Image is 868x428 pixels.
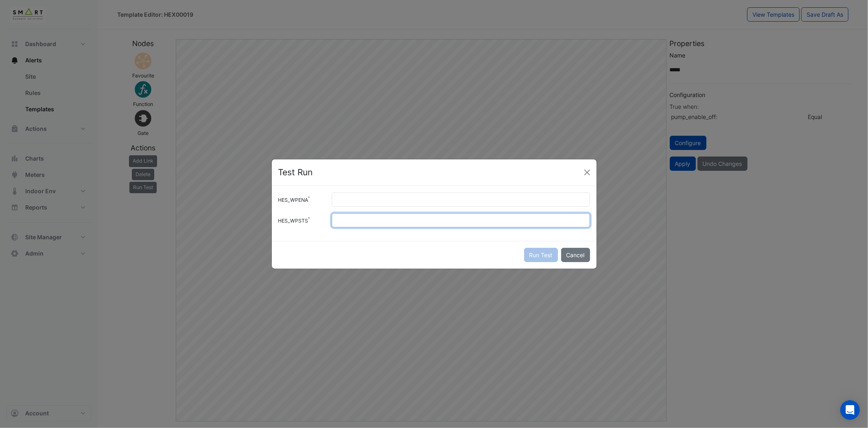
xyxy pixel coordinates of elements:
[278,166,313,179] h4: Test Run
[581,166,593,179] button: Close
[278,197,308,203] small: HES_WPENA
[561,248,590,262] button: Cancel
[278,218,308,224] small: HES_WPSTS
[840,400,860,420] div: Open Intercom Messenger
